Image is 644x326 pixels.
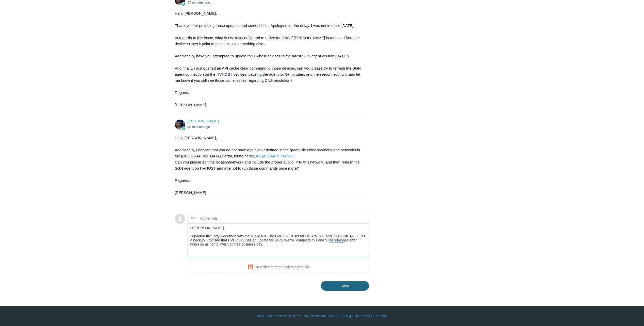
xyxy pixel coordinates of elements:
div: Hello [PERSON_NAME], Additionally, I noticed that you do not have a public IP defined in the gree... [175,135,364,196]
input: Add emails [198,215,253,222]
time: 09/29/2025, 13:16 [188,1,210,4]
input: Submit [321,281,369,291]
a: [PERSON_NAME] [188,119,219,123]
div: | | | | [175,314,469,318]
a: [URL][DOMAIN_NAME] [253,154,293,158]
a: [DOMAIN_NAME] [326,314,350,318]
label: CC [191,215,196,222]
span: Connor Davis [188,119,219,123]
textarea: Add your reply [188,223,369,257]
time: 09/29/2025, 13:23 [188,125,210,129]
a: Todyl Support Center Home [257,314,294,318]
div: Hello [PERSON_NAME], Thank you for providing those updates and screenshots! Apologies for the del... [175,10,364,108]
a: Your Todyl Dashboard [295,314,325,318]
a: SGN Status [371,314,387,318]
a: Support Policy [351,314,370,318]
